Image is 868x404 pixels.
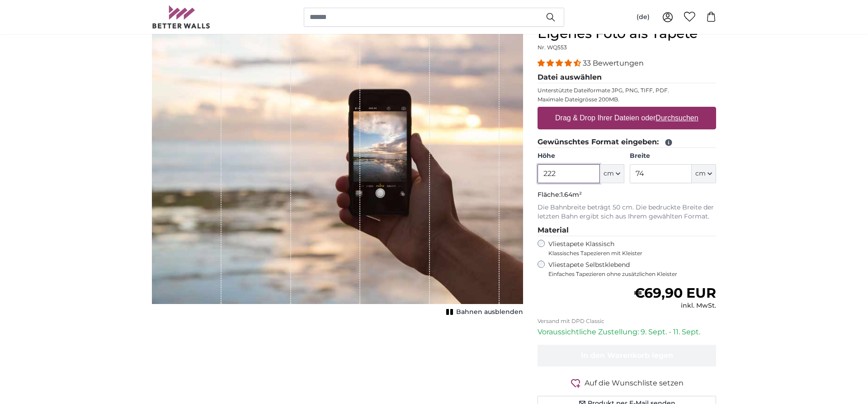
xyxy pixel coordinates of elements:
[538,72,716,83] legend: Datei auswählen
[548,240,708,257] label: Vliestapete Klassisch
[538,377,716,389] button: Auf die Wunschliste setzen
[583,59,644,67] span: 33 Bewertungen
[538,44,567,51] span: Nr. WQ553
[538,87,716,94] p: Unterstützte Dateiformate JPG, PNG, TIFF, PDF.
[634,301,716,310] div: inkl. MwSt.
[538,327,716,337] p: Voraussichtliche Zustellung: 9. Sept. - 11. Sept.
[538,137,716,148] legend: Gewünschtes Format eingeben:
[585,378,684,389] span: Auf die Wunschliste setzen
[656,114,698,122] u: Durchsuchen
[538,190,716,200] p: Fläche:
[600,164,624,183] button: cm
[630,152,716,161] label: Breite
[695,169,706,178] span: cm
[152,25,523,318] div: 1 of 1
[548,261,716,278] label: Vliestapete Selbstklebend
[604,169,614,178] span: cm
[456,308,523,317] span: Bahnen ausblenden
[538,225,716,236] legend: Material
[538,59,583,67] span: 4.33 stars
[538,152,624,161] label: Höhe
[548,271,716,278] span: Einfaches Tapezieren ohne zusätzlichen Kleister
[443,306,523,318] button: Bahnen ausblenden
[629,9,657,25] button: (de)
[538,203,716,221] p: Die Bahnbreite beträgt 50 cm. Die bedruckte Breite der letzten Bahn ergibt sich aus Ihrem gewählt...
[548,250,708,257] span: Klassisches Tapezieren mit Kleister
[538,318,716,325] p: Versand mit DPD Classic
[581,351,673,360] span: In den Warenkorb legen
[152,5,211,29] img: Betterwalls
[552,109,702,127] label: Drag & Drop Ihrer Dateien oder
[538,345,716,366] button: In den Warenkorb legen
[634,285,716,301] span: €69,90 EUR
[538,96,716,103] p: Maximale Dateigrösse 200MB.
[561,190,582,199] span: 1.64m²
[692,164,716,183] button: cm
